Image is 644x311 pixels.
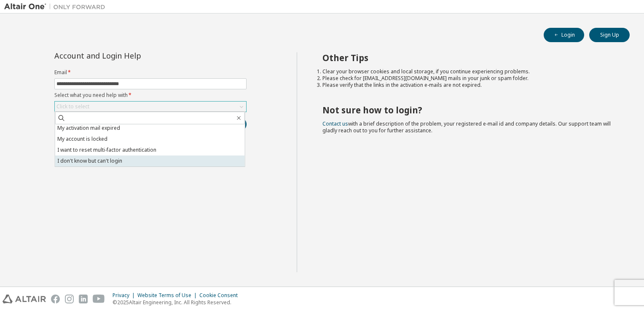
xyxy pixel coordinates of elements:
[322,82,615,88] li: Please verify that the links in the activation e-mails are not expired.
[322,52,615,63] h2: Other Tips
[4,3,110,11] img: Altair One
[113,292,137,299] div: Privacy
[322,105,615,115] h2: Not sure how to login?
[322,68,615,75] li: Clear your browser cookies and local storage, if you continue experiencing problems.
[322,120,348,127] a: Contact us
[65,295,74,303] img: instagram.svg
[589,28,630,42] button: Sign Up
[56,103,89,110] div: Click to select
[137,292,199,299] div: Website Terms of Use
[54,52,208,59] div: Account and Login Help
[54,69,247,76] label: Email
[54,92,247,99] label: Select what you need help with
[113,299,243,306] p: © 2025 Altair Engineering, Inc. All Rights Reserved.
[51,295,60,303] img: facebook.svg
[55,123,245,134] li: My activation mail expired
[3,295,46,303] img: altair_logo.svg
[79,295,88,303] img: linkedin.svg
[199,292,243,299] div: Cookie Consent
[93,295,105,303] img: youtube.svg
[55,102,246,112] div: Click to select
[322,120,611,134] span: with a brief description of the problem, your registered e-mail id and company details. Our suppo...
[322,75,615,82] li: Please check for [EMAIL_ADDRESS][DOMAIN_NAME] mails in your junk or spam folder.
[544,28,584,42] button: Login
